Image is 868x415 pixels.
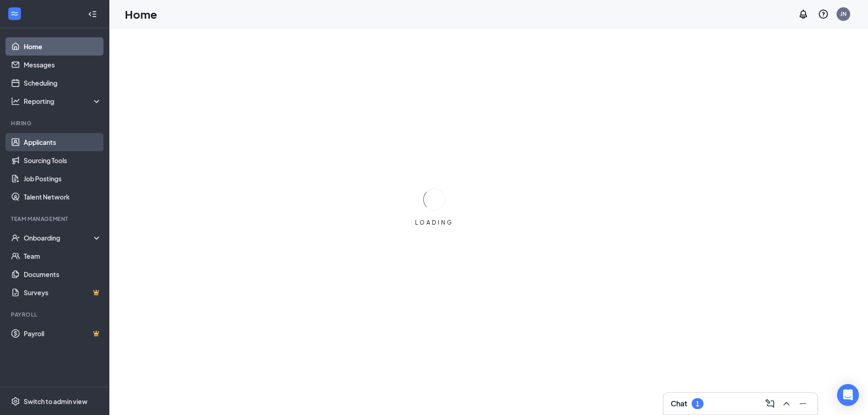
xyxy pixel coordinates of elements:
[840,10,847,18] div: JN
[24,169,102,188] a: Job Postings
[88,10,97,19] svg: Collapse
[765,398,776,409] svg: ComposeMessage
[24,151,102,169] a: Sourcing Tools
[11,397,20,406] svg: Settings
[798,9,809,20] svg: Notifications
[24,397,87,406] div: Switch to admin view
[671,399,687,409] h3: Chat
[837,384,859,406] div: Open Intercom Messenger
[818,9,829,20] svg: QuestionInfo
[125,6,157,22] h1: Home
[11,119,100,127] div: Hiring
[11,233,20,242] svg: UserCheck
[24,74,102,92] a: Scheduling
[24,233,94,242] div: Onboarding
[24,324,102,343] a: PayrollCrown
[781,398,792,409] svg: ChevronUp
[24,188,102,206] a: Talent Network
[779,396,794,411] button: ChevronUp
[11,215,100,223] div: Team Management
[411,219,457,226] div: LOADING
[696,400,699,408] div: 1
[24,97,102,106] div: Reporting
[11,311,100,318] div: Payroll
[24,283,102,302] a: SurveysCrown
[24,247,102,265] a: Team
[24,56,102,74] a: Messages
[24,37,102,56] a: Home
[797,398,808,409] svg: Minimize
[24,133,102,151] a: Applicants
[24,265,102,283] a: Documents
[796,396,810,411] button: Minimize
[10,9,19,18] svg: WorkstreamLogo
[11,97,20,106] svg: Analysis
[763,396,777,411] button: ComposeMessage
